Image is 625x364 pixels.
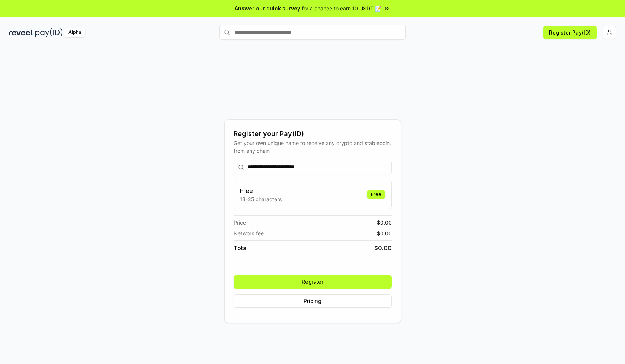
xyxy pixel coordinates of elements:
div: Register your Pay(ID) [234,129,392,139]
span: Network fee [234,229,264,237]
span: $ 0.00 [377,229,392,237]
h3: Free [240,186,282,195]
span: $ 0.00 [377,219,392,226]
button: Register [234,275,392,289]
span: Total [234,244,248,252]
span: Answer our quick survey [235,4,300,12]
span: $ 0.00 [374,244,392,252]
button: Register Pay(ID) [543,26,597,39]
button: Pricing [234,294,392,308]
div: Alpha [64,28,85,37]
img: pay_id [35,28,63,37]
span: Price [234,219,246,226]
p: 13-25 characters [240,195,282,203]
img: reveel_dark [9,28,34,37]
div: Free [367,190,385,199]
div: Get your own unique name to receive any crypto and stablecoin, from any chain [234,139,392,155]
span: for a chance to earn 10 USDT 📝 [302,4,381,12]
